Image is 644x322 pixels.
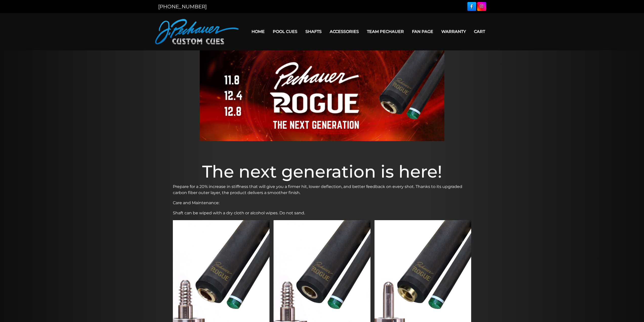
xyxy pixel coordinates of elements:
[470,25,489,38] a: Cart
[173,210,471,216] p: Shaft can be wiped with a dry cloth or alcohol wipes. Do not sand.
[301,25,326,38] a: Shafts
[173,184,471,196] p: Prepare for a 20% increase in stiffness that will give you a firmer hit, lower deflection, and be...
[437,25,470,38] a: Warranty
[247,25,269,38] a: Home
[326,25,363,38] a: Accessories
[173,161,471,182] h1: The next generation is here!
[269,25,301,38] a: Pool Cues
[408,25,437,38] a: Fan Page
[155,19,239,44] img: Pechauer Custom Cues
[158,4,207,10] a: [PHONE_NUMBER]
[173,200,471,206] p: Care and Maintenance:
[363,25,408,38] a: Team Pechauer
